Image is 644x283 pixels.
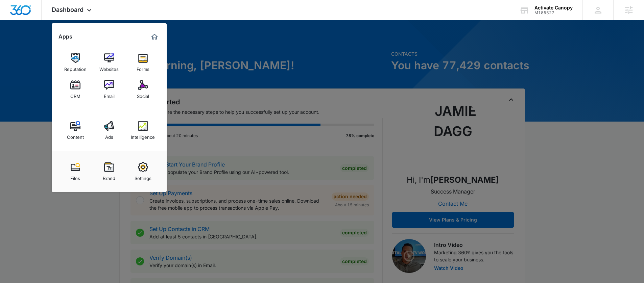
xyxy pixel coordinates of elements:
[135,172,151,181] div: Settings
[130,118,156,143] a: Intelligence
[64,63,87,72] div: Reputation
[58,33,72,40] h2: Apps
[63,77,88,102] a: CRM
[63,50,88,75] a: Reputation
[70,172,80,181] div: Files
[52,6,84,13] span: Dashboard
[63,159,88,184] a: Files
[99,63,119,72] div: Websites
[534,5,573,10] div: account name
[96,77,122,102] a: Email
[534,10,573,15] div: account id
[131,131,155,140] div: Intelligence
[67,131,84,140] div: Content
[137,63,149,72] div: Forms
[137,90,149,99] div: Social
[130,77,156,102] a: Social
[130,50,156,75] a: Forms
[149,31,160,42] a: Marketing 360® Dashboard
[96,159,122,184] a: Brand
[63,118,88,143] a: Content
[70,90,80,99] div: CRM
[105,131,113,140] div: Ads
[96,118,122,143] a: Ads
[130,159,156,184] a: Settings
[104,90,115,99] div: Email
[103,172,115,181] div: Brand
[96,50,122,75] a: Websites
